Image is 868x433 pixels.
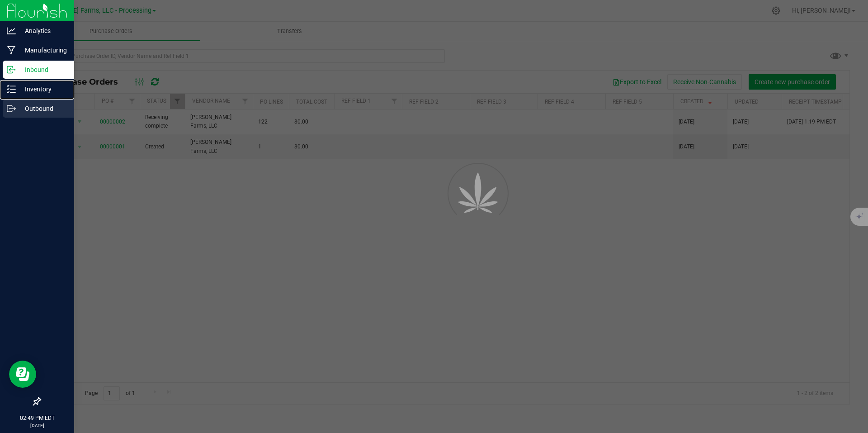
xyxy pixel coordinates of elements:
[7,46,16,55] inline-svg: Manufacturing
[7,26,16,35] inline-svg: Analytics
[16,25,70,36] p: Analytics
[7,85,16,94] inline-svg: Inventory
[9,361,36,388] iframe: Resource center
[4,414,70,422] p: 02:49 PM EDT
[16,103,70,114] p: Outbound
[4,422,70,429] p: [DATE]
[16,84,70,95] p: Inventory
[7,104,16,113] inline-svg: Outbound
[16,64,70,75] p: Inbound
[16,45,70,56] p: Manufacturing
[7,65,16,74] inline-svg: Inbound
